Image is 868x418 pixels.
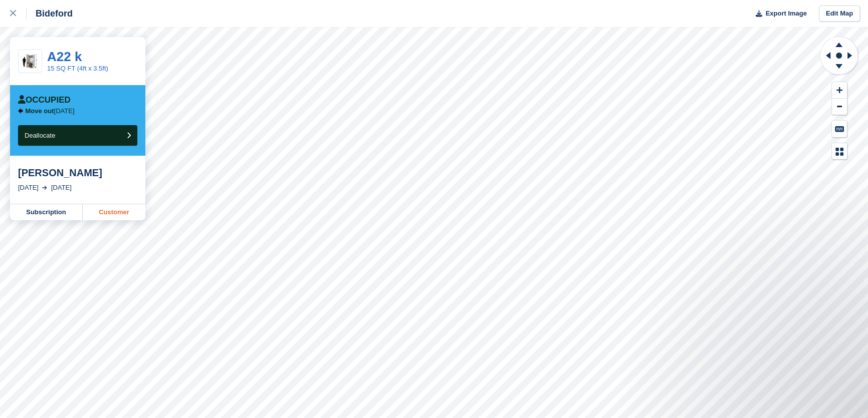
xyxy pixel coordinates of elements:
div: [PERSON_NAME] [18,167,137,179]
button: Zoom Out [832,99,847,115]
img: arrow-right-light-icn-cde0832a797a2874e46488d9cf13f60e5c3a73dbe684e267c42b8395dfbc2abf.svg [42,186,47,190]
span: Deallocate [25,132,55,139]
p: [DATE] [26,107,75,115]
div: Occupied [18,95,71,105]
a: 15 SQ FT (4ft x 3.5ft) [47,65,108,72]
button: Export Image [750,6,807,22]
a: Customer [83,204,145,220]
div: [DATE] [18,183,39,193]
button: Zoom In [832,82,847,99]
img: 15-sqft-unit.jpg [19,53,42,70]
a: Subscription [10,204,83,220]
button: Keyboard Shortcuts [832,121,847,137]
a: Edit Map [819,6,860,22]
button: Map Legend [832,143,847,160]
span: Move out [26,107,54,115]
button: Deallocate [18,125,137,146]
div: Bideford [27,8,73,20]
a: A22 k [47,49,82,64]
span: Export Image [765,9,806,19]
div: [DATE] [51,183,72,193]
img: arrow-left-icn-90495f2de72eb5bd0bd1c3c35deca35cc13f817d75bef06ecd7c0b315636ce7e.svg [18,108,23,114]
